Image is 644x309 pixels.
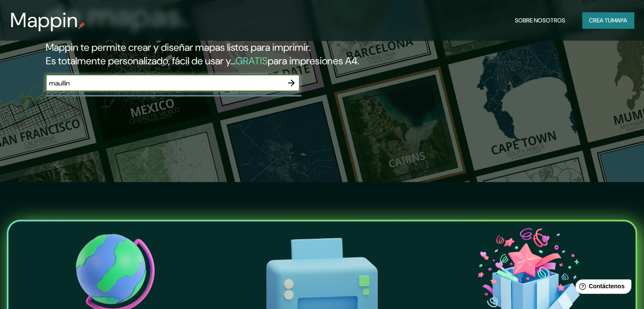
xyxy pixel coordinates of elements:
[46,41,310,54] font: Mappin te permite crear y diseñar mapas listos para imprimir.
[612,17,627,24] font: mapa
[10,7,78,33] font: Mappin
[511,12,569,28] button: Sobre nosotros
[515,17,565,24] font: Sobre nosotros
[268,54,359,67] font: para impresiones A4.
[78,22,85,29] img: pin de mapeo
[46,54,235,67] font: Es totalmente personalizado, fácil de usar y...
[582,12,634,28] button: Crea tumapa
[589,17,612,24] font: Crea tu
[46,78,283,88] input: Elige tu lugar favorito
[569,276,635,300] iframe: Lanzador de widgets de ayuda
[235,54,268,67] font: GRATIS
